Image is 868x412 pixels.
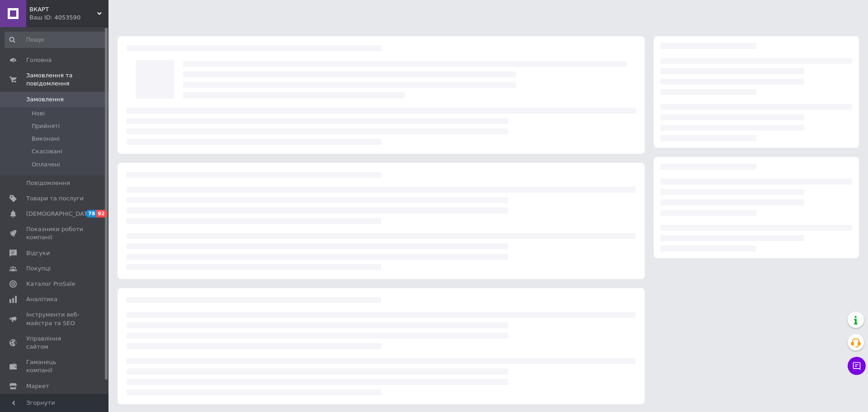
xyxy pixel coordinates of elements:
span: Каталог ProSale [26,280,75,288]
span: Покупці [26,265,51,273]
span: Повідомлення [26,179,70,187]
span: Замовлення [26,95,64,104]
span: Гаманець компанії [26,358,84,374]
span: Виконані [32,135,60,143]
span: Інструменти веб-майстра та SEO [26,311,84,327]
span: Аналітика [26,295,57,303]
span: Управління сайтом [26,335,84,351]
span: Прийняті [32,122,60,130]
span: Відгуки [26,249,50,257]
span: Нові [32,109,45,118]
span: 78 [86,210,96,218]
span: Головна [26,56,52,64]
span: Показники роботи компанії [26,225,84,242]
span: Замовлення та повідомлення [26,71,108,88]
input: Пошук [5,32,107,48]
span: ВКАРТ [29,5,97,14]
span: [DEMOGRAPHIC_DATA] [26,210,93,218]
span: Товари та послуги [26,194,84,203]
span: Скасовані [32,147,62,156]
button: Чат з покупцем [848,357,866,375]
span: Маркет [26,382,49,390]
span: Оплачені [32,161,60,169]
div: Ваш ID: 4053590 [29,14,108,22]
span: 92 [96,210,107,218]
